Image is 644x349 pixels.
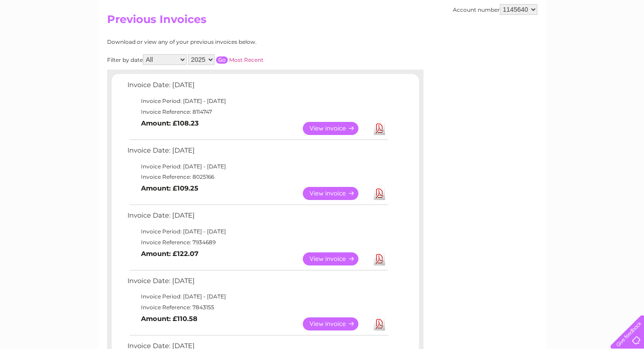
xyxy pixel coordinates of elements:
[125,275,390,292] td: Invoice Date: [DATE]
[303,122,369,135] a: View
[485,38,502,45] a: Water
[374,252,385,265] a: Download
[125,226,390,237] td: Invoice Period: [DATE] - [DATE]
[141,184,198,192] b: Amount: £109.25
[453,4,537,15] div: Account number
[141,119,199,127] b: Amount: £108.23
[474,5,536,16] a: 0333 014 3131
[374,317,385,330] a: Download
[141,315,197,323] b: Amount: £110.58
[303,252,369,265] a: View
[374,187,385,200] a: Download
[125,107,390,117] td: Invoice Reference: 8114747
[303,317,369,330] a: View
[125,144,390,161] td: Invoice Date: [DATE]
[109,5,536,44] div: Clear Business is a trading name of Verastar Limited (registered in [GEOGRAPHIC_DATA] No. 3667643...
[229,56,263,63] a: Most Recent
[141,250,198,258] b: Amount: £122.07
[125,237,390,248] td: Invoice Reference: 7934689
[107,13,537,30] h2: Previous Invoices
[107,54,344,65] div: Filter by date
[125,161,390,172] td: Invoice Period: [DATE] - [DATE]
[508,38,527,45] a: Energy
[125,209,390,226] td: Invoice Date: [DATE]
[615,38,636,45] a: Log out
[584,38,606,45] a: Contact
[125,79,390,96] td: Invoice Date: [DATE]
[125,96,390,107] td: Invoice Period: [DATE] - [DATE]
[107,39,344,45] div: Download or view any of your previous invoices below.
[533,38,560,45] a: Telecoms
[303,187,369,200] a: View
[565,38,578,45] a: Blog
[23,23,69,51] img: logo.png
[125,172,390,182] td: Invoice Reference: 8025166
[374,122,385,135] a: Download
[125,291,390,302] td: Invoice Period: [DATE] - [DATE]
[125,302,390,313] td: Invoice Reference: 7843155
